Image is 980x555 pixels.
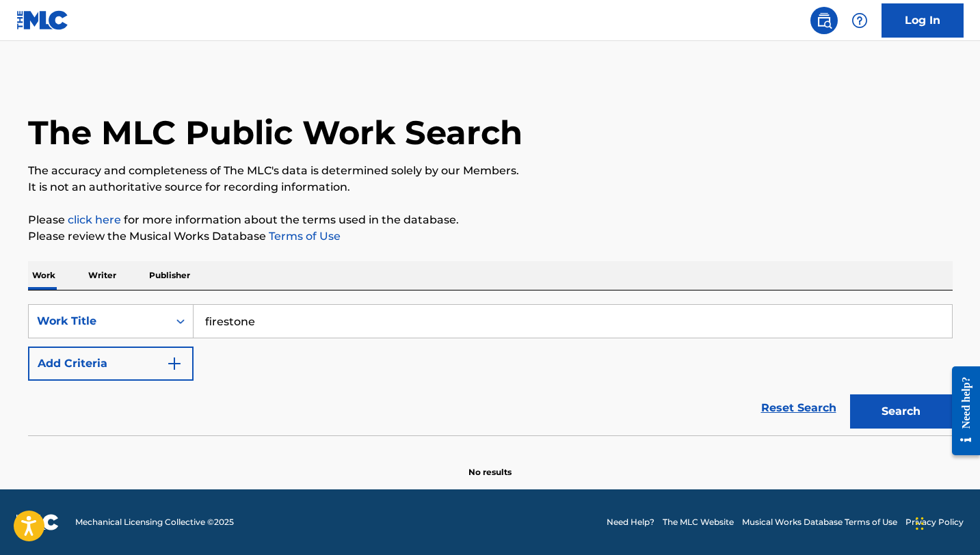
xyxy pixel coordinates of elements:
[663,516,734,528] a: The MLC Website
[846,7,873,34] div: Help
[607,516,654,528] a: Need Help?
[28,112,522,153] h1: The MLC Public Work Search
[810,7,838,34] a: Public Search
[912,489,980,555] iframe: Chat Widget
[16,514,59,530] img: logo
[942,355,980,465] iframe: Resource Center
[28,347,194,381] button: Add Criteria
[166,355,183,372] img: 9d2ae6d4665cec9f34b9.svg
[905,516,964,528] a: Privacy Policy
[28,261,59,290] p: Work
[28,228,953,245] p: Please review the Musical Works Database
[754,393,843,423] a: Reset Search
[742,516,897,528] a: Musical Works Database Terms of Use
[28,163,953,179] p: The accuracy and completeness of The MLC's data is determined solely by our Members.
[850,394,953,429] button: Search
[28,304,953,435] form: Search Form
[882,3,964,38] a: Log In
[75,516,234,528] span: Mechanical Licensing Collective © 2025
[16,10,69,30] img: MLC Logo
[468,450,512,478] p: No results
[68,213,121,226] a: click here
[816,12,832,29] img: search
[37,313,160,329] div: Work Title
[28,212,953,228] p: Please for more information about the terms used in the database.
[851,12,868,29] img: help
[28,179,953,195] p: It is not an authoritative source for recording information.
[266,230,341,243] a: Terms of Use
[916,503,924,544] div: Drag
[145,261,194,290] p: Publisher
[84,261,120,290] p: Writer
